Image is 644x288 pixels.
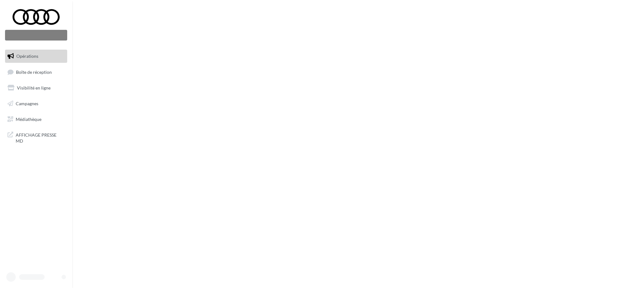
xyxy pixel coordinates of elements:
span: Médiathèque [16,116,41,122]
a: Opérations [4,50,68,63]
a: AFFICHAGE PRESSE MD [4,128,68,147]
span: Opérations [16,53,38,59]
a: Médiathèque [4,113,68,126]
a: Visibilité en ligne [4,81,68,95]
div: Nouvelle campagne [5,30,67,41]
span: Campagnes [16,101,38,106]
a: Campagnes [4,97,68,110]
span: Visibilité en ligne [17,85,51,90]
span: Boîte de réception [16,69,52,74]
span: AFFICHAGE PRESSE MD [16,131,65,144]
a: Boîte de réception [4,65,68,79]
